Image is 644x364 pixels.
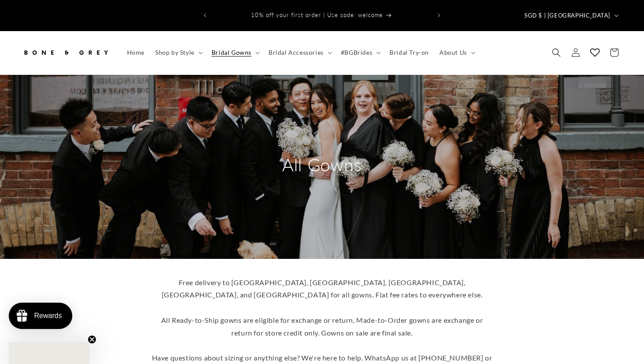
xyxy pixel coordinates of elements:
[239,153,405,176] h2: All Gowns
[88,335,96,344] button: Close teaser
[389,49,429,57] span: Bridal Try-on
[429,7,449,24] button: Next announcement
[22,43,110,62] img: Bone and Grey Bridal
[519,7,622,24] button: SGD $ | [GEOGRAPHIC_DATA]
[9,342,89,364] div: Close teaser
[212,49,251,57] span: Bridal Gowns
[195,7,215,24] button: Previous announcement
[439,49,467,57] span: About Us
[150,43,206,62] summary: Shop by Style
[206,43,263,62] summary: Bridal Gowns
[127,49,145,57] span: Home
[336,43,384,62] summary: #BGBrides
[155,49,195,57] span: Shop by Style
[122,43,150,62] a: Home
[251,11,383,18] span: 10% off your first order | Use code: welcome
[547,43,566,62] summary: Search
[524,11,610,20] span: SGD $ | [GEOGRAPHIC_DATA]
[263,43,336,62] summary: Bridal Accessories
[34,312,62,320] div: Rewards
[384,43,434,62] a: Bridal Try-on
[434,43,479,62] summary: About Us
[341,49,372,57] span: #BGBrides
[19,40,113,66] a: Bone and Grey Bridal
[269,49,324,57] span: Bridal Accessories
